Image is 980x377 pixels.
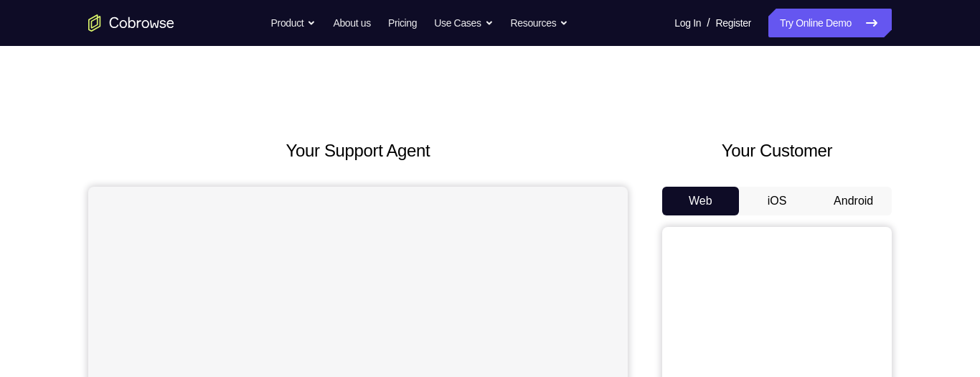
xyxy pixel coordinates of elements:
span: / [707,14,710,32]
button: Resources [511,9,569,37]
button: Product [271,9,316,37]
h2: Your Support Agent [88,138,628,164]
h2: Your Customer [662,138,892,164]
a: Pricing [388,9,417,37]
a: Try Online Demo [768,9,892,37]
a: Go to the home page [88,14,174,32]
button: iOS [739,187,816,215]
button: Web [662,187,739,215]
button: Use Cases [434,9,493,37]
a: Log In [674,9,701,37]
a: About us [333,9,370,37]
button: Android [815,187,892,215]
a: Register [716,9,751,37]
